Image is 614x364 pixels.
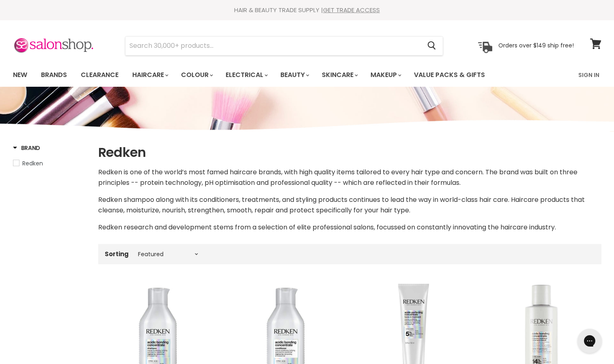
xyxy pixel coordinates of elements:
[408,66,491,84] a: Value Packs & Gifts
[7,63,532,87] ul: Main menu
[573,326,606,356] iframe: Gorgias live chat messenger
[98,167,601,188] p: Redken is one of the world’s most famed haircare brands, with high quality items tailored to ever...
[75,66,125,84] a: Clearance
[13,144,41,152] h3: Brand
[175,66,218,84] a: Colour
[98,223,556,232] span: Redken research and development stems from a selection of elite professional salons, focussed on ...
[3,6,612,14] div: HAIR & BEAUTY TRADE SUPPLY |
[98,144,601,161] h1: Redken
[98,195,601,216] p: Redken shampoo along with its conditioners, treatments, and styling products continues to lead th...
[573,66,604,84] a: Sign In
[316,66,363,84] a: Skincare
[22,159,43,167] span: Redken
[323,6,380,14] a: GET TRADE ACCESS
[126,66,173,84] a: Haircare
[3,63,612,87] nav: Main
[13,159,88,168] a: Redken
[498,42,574,49] p: Orders over $149 ship free!
[364,66,406,84] a: Makeup
[125,36,443,56] form: Product
[274,66,314,84] a: Beauty
[105,251,129,257] label: Sorting
[35,66,73,84] a: Brands
[125,36,421,55] input: Search
[220,66,273,84] a: Electrical
[421,36,443,55] button: Search
[7,66,33,84] a: New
